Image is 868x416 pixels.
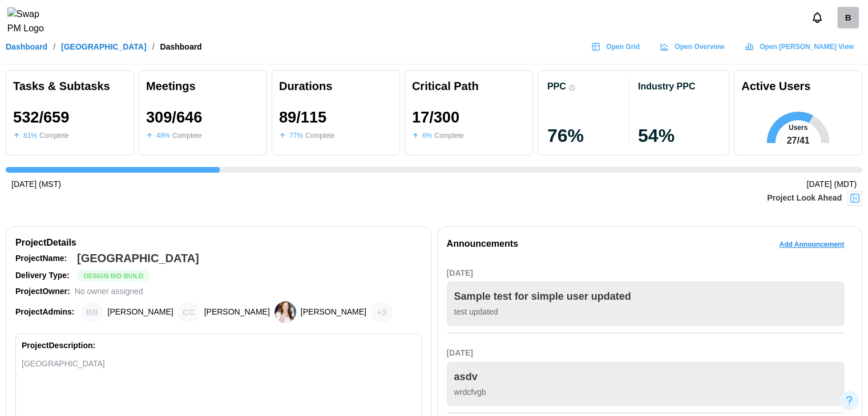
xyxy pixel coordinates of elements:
[279,78,393,95] div: Durations
[172,130,201,141] div: Complete
[806,178,857,191] div: [DATE] (MDT)
[146,78,260,95] div: Meetings
[61,43,147,51] a: [GEOGRAPHIC_DATA]
[422,130,432,141] div: 6 %
[412,78,526,95] div: Critical Path
[146,109,202,126] div: 309 / 646
[279,109,326,126] div: 89 / 115
[11,178,61,191] div: [DATE] (MST)
[606,39,640,55] span: Open Grid
[654,38,733,55] a: Open Overview
[808,8,827,27] button: Notifications
[675,39,724,55] span: Open Overview
[75,286,143,298] div: No owner assigned
[454,289,631,305] div: Sample test for simple user updated
[160,43,202,51] div: Dashboard
[547,127,629,145] div: 76 %
[15,307,74,316] strong: Project Admins:
[638,127,720,145] div: 54 %
[454,369,478,385] div: asdv
[760,39,854,55] span: Open [PERSON_NAME] View
[547,81,566,92] div: PPC
[39,130,68,141] div: Complete
[178,301,200,323] div: Chris Cosenza
[204,306,270,319] div: [PERSON_NAME]
[767,192,842,205] div: Project Look Ahead
[13,109,69,126] div: 532 / 659
[454,386,837,399] div: wrdcfvgb
[53,43,55,51] div: /
[837,7,859,28] a: billingcheck4
[301,306,366,319] div: [PERSON_NAME]
[23,130,37,141] div: 81 %
[22,340,95,352] div: Project Description:
[770,236,853,253] button: Add Announcement
[586,38,648,55] a: Open Grid
[454,306,837,319] div: test updated
[447,347,845,360] div: [DATE]
[81,301,103,323] div: Brian Baldwin
[15,252,72,265] div: Project Name:
[152,43,155,51] div: /
[274,301,296,323] img: Heather Bemis
[447,237,518,251] div: Announcements
[434,130,463,141] div: Complete
[15,236,422,250] div: Project Details
[371,301,393,323] div: + 3
[156,130,170,141] div: 48 %
[739,38,862,55] a: Open [PERSON_NAME] View
[107,306,173,319] div: [PERSON_NAME]
[7,7,54,36] img: Swap PM Logo
[15,270,72,282] div: Delivery Type:
[84,271,144,281] span: Design Bid Build
[638,81,695,92] div: Industry PPC
[6,43,47,51] a: Dashboard
[13,78,127,95] div: Tasks & Subtasks
[22,358,415,370] div: [GEOGRAPHIC_DATA]
[447,267,845,280] div: [DATE]
[849,193,861,204] img: Project Look Ahead Button
[779,236,844,252] span: Add Announcement
[77,250,199,267] div: [GEOGRAPHIC_DATA]
[305,130,334,141] div: Complete
[741,78,810,95] div: Active Users
[837,7,859,28] div: B
[412,109,459,126] div: 17 / 300
[15,287,70,296] strong: Project Owner:
[289,130,303,141] div: 77 %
